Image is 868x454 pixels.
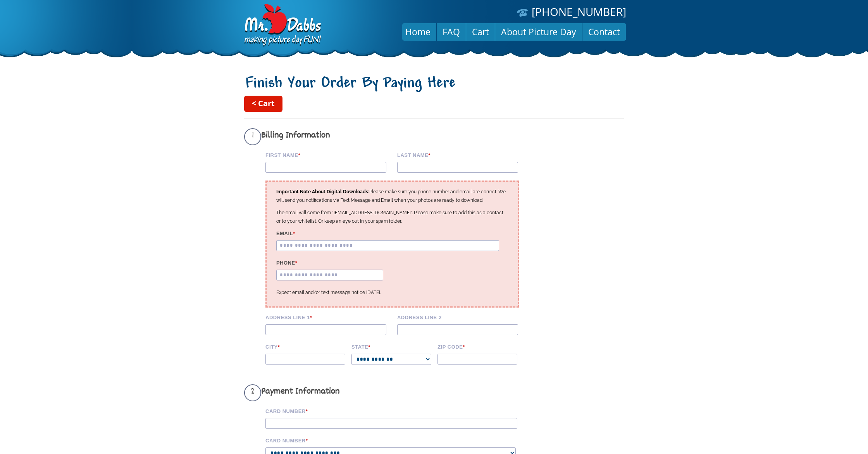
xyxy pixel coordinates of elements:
label: Email [276,229,508,236]
span: 2 [244,384,261,401]
p: The email will come from "[EMAIL_ADDRESS][DOMAIN_NAME]". Please make sure to add this as a contac... [276,208,508,225]
h3: Payment Information [244,384,529,401]
h1: Finish Your Order By Paying Here [244,75,624,93]
p: Expect email and/or text message notice [DATE]. [276,288,508,297]
a: Cart [466,22,495,41]
label: Card Number [265,437,529,444]
label: Phone [276,259,387,266]
label: Address Line 1 [265,313,392,320]
label: Last name [397,151,524,158]
label: City [265,343,346,350]
a: Contact [582,22,626,41]
h3: Billing Information [244,128,529,145]
a: < Cart [244,96,282,112]
label: State [351,343,432,350]
a: FAQ [437,22,466,41]
p: Please make sure you phone number and email are correct. We will send you notifications via Text ... [276,187,508,205]
a: [PHONE_NUMBER] [532,4,626,19]
label: Zip code [437,343,518,350]
img: Dabbs Company [242,4,322,47]
label: Card Number [265,407,529,414]
label: Address Line 2 [397,313,524,320]
strong: Important Note About Digital Downloads: [276,189,369,194]
a: About Picture Day [495,22,582,41]
label: First Name [265,151,392,158]
a: Home [400,22,436,41]
span: 1 [244,128,261,145]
